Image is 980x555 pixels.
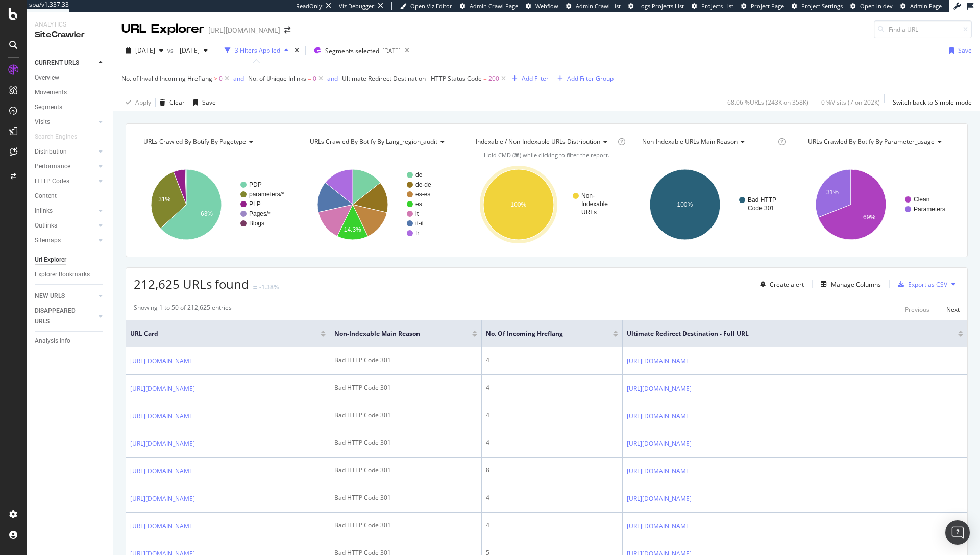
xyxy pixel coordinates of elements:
text: Clean [914,196,929,203]
div: 4 [486,356,618,365]
a: Projects List [692,2,733,10]
div: Add Filter [522,74,549,83]
a: Open Viz Editor [400,2,452,10]
text: 14.3% [344,226,361,233]
a: [URL][DOMAIN_NAME] [130,411,195,421]
div: Bad HTTP Code 301 [334,466,477,475]
a: Sitemaps [35,235,95,246]
div: A chart. [632,160,792,249]
span: Segments selected [325,46,379,55]
div: A chart. [466,160,626,249]
button: Save [189,94,216,111]
a: Analysis Info [35,336,106,346]
a: [URL][DOMAIN_NAME] [130,521,195,532]
div: A chart. [798,160,958,249]
text: it [415,210,419,217]
a: Project Page [741,2,784,10]
span: 2025 Sep. 12th [135,46,155,55]
a: Performance [35,161,95,172]
span: 212,625 URLs found [134,275,249,292]
a: [URL][DOMAIN_NAME] [130,439,195,449]
span: Ultimate Redirect Destination - HTTP Status Code [342,74,482,83]
a: [URL][DOMAIN_NAME] [130,466,195,476]
button: [DATE] [121,42,167,59]
div: Bad HTTP Code 301 [334,383,477,392]
a: Admin Page [900,2,942,10]
a: CURRENT URLS [35,58,95,68]
div: Add Filter Group [567,74,614,83]
button: Switch back to Simple mode [889,94,972,111]
button: Export as CSV [894,276,947,292]
a: Url Explorer [35,255,106,265]
div: 4 [486,521,618,530]
span: Open Viz Editor [410,2,452,10]
text: de [415,171,423,179]
svg: A chart. [300,160,460,249]
a: Segments [35,102,106,113]
a: Webflow [526,2,558,10]
a: Outlinks [35,220,95,231]
text: URLs [581,209,597,216]
text: 69% [863,214,875,221]
div: Movements [35,87,67,98]
button: Manage Columns [817,278,881,290]
a: Admin Crawl List [566,2,621,10]
span: Ultimate Redirect Destination - Full URL [627,329,943,338]
a: Explorer Bookmarks [35,269,106,280]
a: NEW URLS [35,291,95,301]
text: Bad HTTP [748,196,776,204]
div: Switch back to Simple mode [893,98,972,107]
div: Save [958,46,972,55]
div: Viz Debugger: [339,2,376,10]
span: No. of Unique Inlinks [248,74,306,83]
span: Indexable / Non-Indexable URLs distribution [476,137,600,146]
div: Inlinks [35,206,53,216]
a: [URL][DOMAIN_NAME] [627,384,692,394]
text: parameters/* [249,191,284,198]
text: 31% [158,196,170,203]
span: No. of Incoming Hreflang [486,329,598,338]
div: Open Intercom Messenger [945,520,970,545]
text: Code 301 [748,205,774,212]
div: NEW URLS [35,291,65,301]
a: [URL][DOMAIN_NAME] [627,439,692,449]
div: [URL][DOMAIN_NAME] [208,25,280,35]
div: Outlinks [35,220,57,231]
span: > [214,74,217,83]
div: and [233,74,244,83]
span: = [483,74,487,83]
div: 8 [486,466,618,475]
span: Projects List [701,2,733,10]
span: Logs Projects List [638,2,684,10]
button: Apply [121,94,151,111]
div: [DATE] [382,46,401,55]
div: Url Explorer [35,255,66,265]
span: URL Card [130,329,318,338]
div: Sitemaps [35,235,61,246]
text: es-es [415,191,430,198]
div: Clear [169,98,185,107]
a: [URL][DOMAIN_NAME] [627,466,692,476]
div: 4 [486,493,618,502]
a: Open in dev [850,2,893,10]
span: 0 [313,71,316,86]
a: [URL][DOMAIN_NAME] [627,356,692,366]
div: Search Engines [35,132,77,142]
div: Visits [35,117,50,128]
span: Admin Crawl List [576,2,621,10]
text: 100% [511,201,527,208]
span: Webflow [535,2,558,10]
a: Search Engines [35,132,87,142]
button: Segments selected[DATE] [310,42,401,59]
a: Visits [35,117,95,128]
div: DISAPPEARED URLS [35,306,86,327]
button: 3 Filters Applied [220,42,292,59]
h4: Indexable / Non-Indexable URLs Distribution [474,134,616,150]
div: Overview [35,72,59,83]
text: 31% [826,189,839,196]
button: Add Filter Group [553,72,614,85]
span: 200 [488,71,499,86]
div: Segments [35,102,62,113]
button: Add Filter [508,72,549,85]
a: [URL][DOMAIN_NAME] [130,356,195,366]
